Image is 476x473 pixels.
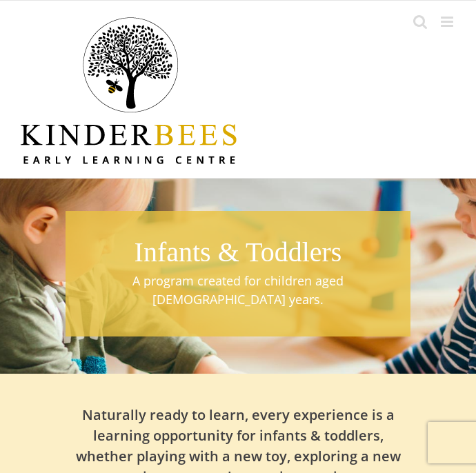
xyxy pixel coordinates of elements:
[441,14,455,29] a: Toggle mobile menu
[72,272,404,309] p: A program created for children aged [DEMOGRAPHIC_DATA] years.
[72,233,404,272] h1: Infants & Toddlers
[413,14,427,29] a: Toggle mobile search
[21,17,237,164] img: Kinder Bees Logo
